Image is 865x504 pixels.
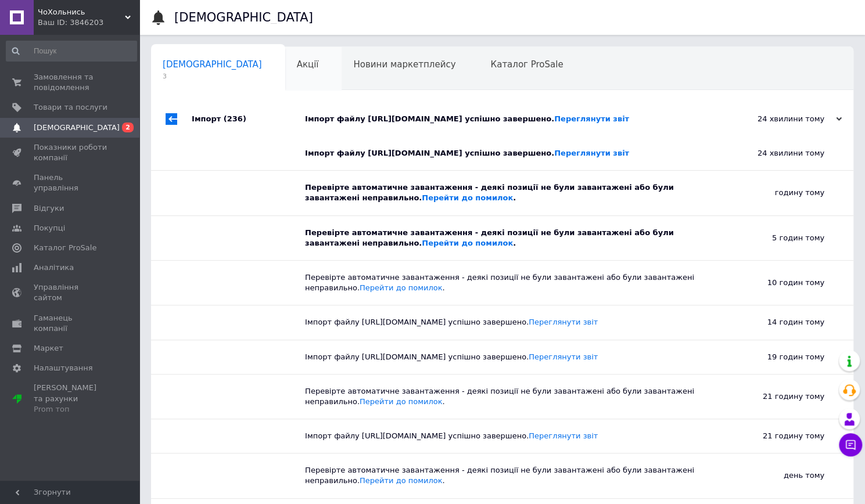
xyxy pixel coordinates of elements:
[34,102,107,113] span: Товари та послуги
[305,431,708,441] div: Імпорт файлу [URL][DOMAIN_NAME] успішно завершено.
[353,59,455,70] span: Новини маркетплейсу
[422,239,513,247] a: Перейти до помилок
[708,171,853,215] div: годину тому
[163,72,262,81] span: 3
[554,114,629,123] a: Переглянути звіт
[34,363,93,373] span: Налаштування
[726,114,842,124] div: 24 хвилини тому
[554,149,629,157] a: Переглянути звіт
[708,419,853,453] div: 21 годину тому
[708,136,853,170] div: 24 хвилини тому
[6,41,137,62] input: Пошук
[122,123,134,132] span: 2
[708,375,853,419] div: 21 годину тому
[34,223,65,233] span: Покупці
[174,10,313,24] h1: [DEMOGRAPHIC_DATA]
[360,283,443,292] a: Перейти до помилок
[34,282,107,303] span: Управління сайтом
[708,453,853,498] div: день тому
[305,386,708,407] div: Перевірте автоматичне завантаження - деякі позиції не були завантажені або були завантажені непра...
[305,148,708,159] div: Імпорт файлу [URL][DOMAIN_NAME] успішно завершено.
[34,262,74,273] span: Аналітика
[34,142,107,163] span: Показники роботи компанії
[192,102,305,136] div: Імпорт
[305,465,708,486] div: Перевірте автоматичне завантаження - деякі позиції не були завантажені або були завантажені непра...
[34,72,107,93] span: Замовлення та повідомлення
[34,172,107,193] span: Панель управління
[708,305,853,339] div: 14 годин тому
[305,352,708,362] div: Імпорт файлу [URL][DOMAIN_NAME] успішно завершено.
[529,318,598,326] a: Переглянути звіт
[34,123,120,133] span: [DEMOGRAPHIC_DATA]
[34,313,107,334] span: Гаманець компанії
[839,433,862,456] button: Чат з покупцем
[305,114,726,124] div: Імпорт файлу [URL][DOMAIN_NAME] успішно завершено.
[708,340,853,374] div: 19 годин тому
[34,404,107,415] div: Prom топ
[38,17,139,28] div: Ваш ID: 3846203
[529,431,598,440] a: Переглянути звіт
[360,476,443,485] a: Перейти до помилок
[305,228,708,249] div: Перевірте автоматичне завантаження - деякі позиції не були завантажені або були завантажені непра...
[34,383,107,415] span: [PERSON_NAME] та рахунки
[529,352,598,361] a: Переглянути звіт
[305,182,708,203] div: Перевірте автоматичне завантаження - деякі позиції не були завантажені або були завантажені непра...
[490,59,563,70] span: Каталог ProSale
[34,243,96,253] span: Каталог ProSale
[708,261,853,305] div: 10 годин тому
[305,272,708,293] div: Перевірте автоматичне завантаження - деякі позиції не були завантажені або були завантажені непра...
[34,343,63,354] span: Маркет
[34,203,64,214] span: Відгуки
[224,114,246,123] span: (236)
[360,397,443,406] a: Перейти до помилок
[708,216,853,260] div: 5 годин тому
[163,59,262,70] span: [DEMOGRAPHIC_DATA]
[38,7,125,17] span: ЧоХольнись
[297,59,319,70] span: Акції
[422,193,513,202] a: Перейти до помилок
[305,317,708,327] div: Імпорт файлу [URL][DOMAIN_NAME] успішно завершено.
